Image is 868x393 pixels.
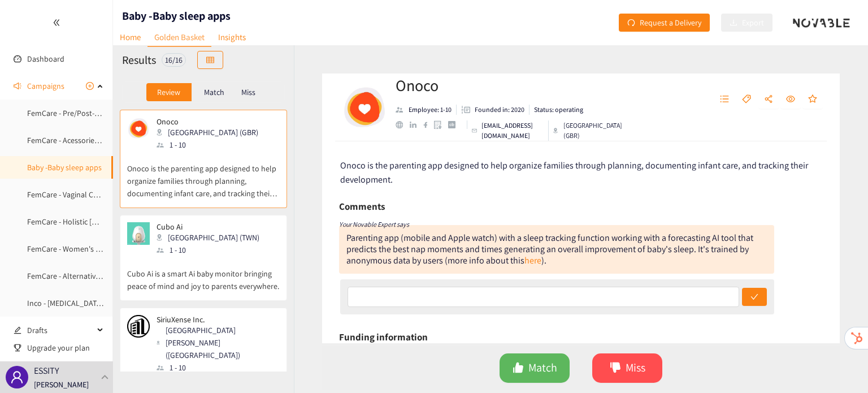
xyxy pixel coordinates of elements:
span: Campaigns [27,75,64,97]
a: FemCare - Vaginal Care Products [27,189,136,200]
a: FemCare - Pre/Post-[DATE] vitamin & mineral supplements [27,108,223,118]
span: edit [14,326,21,334]
span: user [10,370,24,384]
span: Match [528,359,557,377]
a: linkedin [410,122,423,128]
p: Founded in: 2020 [475,105,524,115]
a: facebook [423,122,434,128]
button: table [197,51,223,69]
button: share-alt [758,90,779,109]
a: Baby -Baby sleep apps [27,162,102,172]
div: 16 / 16 [162,53,186,67]
h6: Funding information [339,329,428,346]
span: star [808,94,817,105]
img: Snapshot of the company's website [127,315,150,338]
a: google maps [434,120,448,129]
span: sound [14,82,21,90]
a: Golden Basket [147,28,211,47]
img: Snapshot of the company's website [127,222,150,245]
div: [GEOGRAPHIC_DATA] (GBR) [553,120,623,141]
h1: Baby -Baby sleep apps [122,8,231,24]
span: like [513,362,524,375]
p: Onoco [157,117,258,126]
button: dislikeMiss [592,353,662,383]
a: website [396,121,410,128]
a: here [524,254,541,266]
div: Parenting app (mobile and Apple watch) with a sleep tracking function working with a forecasting ... [339,225,774,274]
span: check [750,293,758,302]
a: crunchbase [448,121,462,128]
div: 1 - 10 [157,244,266,256]
button: likeMatch [500,353,570,383]
a: Home [113,28,147,46]
i: Your Novable Expert says [339,220,409,228]
p: Match [204,88,224,97]
span: Request a Delivery [640,16,701,29]
a: FemCare - Acessories for Fem Hygiene Products [27,135,186,145]
li: Employees [396,105,457,115]
span: redo [627,19,635,28]
button: redoRequest a Delivery [619,14,710,32]
span: share-alt [764,94,773,105]
span: unordered-list [720,94,729,105]
span: tag [742,94,751,105]
div: [GEOGRAPHIC_DATA] (GBR) [157,126,265,139]
a: FemCare - Holistic [DEMOGRAPHIC_DATA] eCom Platforms [27,217,222,227]
span: table [206,56,214,65]
div: 1 - 10 [157,361,279,374]
li: Status [530,105,583,115]
span: dislike [610,362,621,375]
img: Company Logo [342,85,387,130]
button: eye [780,90,801,109]
span: plus-circle [86,82,94,90]
p: Miss [241,88,255,97]
a: FemCare - Alternative Eco-Friendly Materials [27,271,175,281]
p: Status: operating [534,105,583,115]
span: Miss [626,359,645,377]
div: 1 - 10 [157,139,265,151]
a: Inco - [MEDICAL_DATA] Exercises [27,298,134,308]
div: [GEOGRAPHIC_DATA][PERSON_NAME] ([GEOGRAPHIC_DATA]) [157,324,279,361]
span: Upgrade your plan [27,336,104,359]
h6: Comments [339,198,385,215]
div: [GEOGRAPHIC_DATA] (TWN) [157,231,266,244]
p: [PERSON_NAME] [34,378,89,391]
span: Onoco is the parenting app designed to help organize families through planning, documenting infan... [340,159,808,185]
p: Review [157,88,180,97]
a: Dashboard [27,54,64,64]
iframe: Chat Widget [811,339,868,393]
h2: Results [122,52,156,68]
span: trophy [14,344,21,352]
h2: Onoco [396,74,623,97]
span: eye [786,94,795,105]
p: Cubo Ai [157,222,259,231]
a: FemCare - Women's Vitamins & Minerals Supplements [27,244,207,254]
img: Snapshot of the company's website [127,117,150,140]
button: downloadExport [721,14,772,32]
p: Onoco is the parenting app designed to help organize families through planning, documenting infan... [127,151,280,200]
p: SiriuXense Inc. [157,315,272,324]
p: Cubo Ai is a smart Ai baby monitor bringing peace of mind and joy to parents everywhere. [127,256,280,292]
button: unordered-list [714,90,735,109]
button: star [802,90,823,109]
button: check [742,288,767,306]
p: ESSITY [34,364,59,378]
p: [EMAIL_ADDRESS][DOMAIN_NAME] [481,120,544,141]
a: Insights [211,28,253,46]
button: tag [736,90,757,109]
p: Employee: 1-10 [409,105,452,115]
span: double-left [53,19,60,27]
span: Drafts [27,319,94,342]
li: Founded in year [457,105,530,115]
